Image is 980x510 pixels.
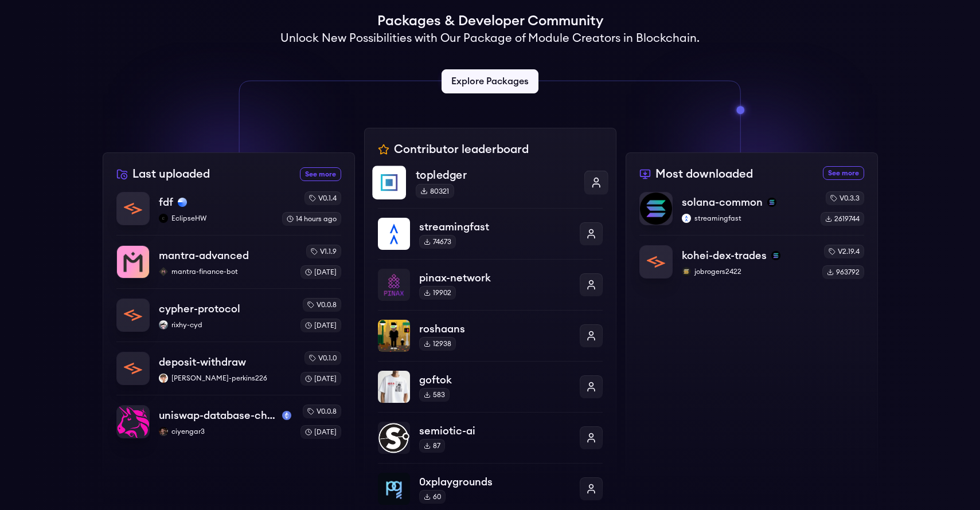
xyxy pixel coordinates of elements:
img: deposit-withdraw [117,352,149,385]
div: v0.0.8 [303,405,341,418]
div: [DATE] [300,319,341,332]
div: [DATE] [300,265,341,279]
p: goftok [419,372,571,388]
a: kohei-dex-tradeskohei-dex-tradessolanajobrogers2422jobrogers2422v2.19.4963792 [639,235,864,279]
p: jobrogers2422 [682,267,813,276]
p: streamingfast [419,219,571,235]
div: 80321 [415,184,454,198]
a: pinax-networkpinax-network19902 [378,259,603,310]
img: fdf [117,193,149,225]
p: cypher-protocol [159,301,240,317]
p: 0xplaygrounds [419,474,571,490]
p: kohei-dex-trades [682,248,767,264]
img: semiotic-ai [378,422,410,454]
a: Explore Packages [442,69,538,93]
p: fdf [159,194,173,210]
a: streamingfaststreamingfast74673 [378,208,603,259]
img: mainnet [282,411,291,420]
img: ciyengar3 [159,427,168,436]
img: mantra-finance-bot [159,267,168,276]
p: streamingfast [682,214,811,223]
img: uniswap-database-changes-mainnet [117,406,149,438]
div: v0.1.4 [304,191,341,205]
img: topledger [372,166,406,199]
p: EclipseHW [159,214,273,223]
a: See more most downloaded packages [823,166,864,180]
h1: Packages & Developer Community [377,12,603,30]
img: streamingfast [682,214,691,223]
a: goftokgoftok583 [378,361,603,412]
img: goftok [378,371,410,403]
img: victor-perkins226 [159,374,168,383]
img: cypher-protocol [117,299,149,331]
a: fdffdfbaseEclipseHWEclipseHWv0.1.414 hours ago [116,191,341,235]
a: deposit-withdrawdeposit-withdrawvictor-perkins226[PERSON_NAME]-perkins226v0.1.0[DATE] [116,342,341,395]
img: solana-common [640,193,672,225]
img: 0xplaygrounds [378,473,410,505]
img: solana [767,198,776,207]
div: v2.19.4 [824,245,864,258]
a: uniswap-database-changes-mainnetuniswap-database-changes-mainnetmainnetciyengar3ciyengar3v0.0.8[D... [116,395,341,439]
div: 2619744 [821,212,864,226]
p: mantra-advanced [159,248,249,264]
div: v0.3.3 [826,191,864,205]
img: base [178,198,187,207]
div: 87 [419,439,445,453]
a: 0xplaygrounds0xplaygrounds60 [378,463,603,505]
p: roshaans [419,321,571,337]
a: cypher-protocolcypher-protocolrixhy-cydrixhy-cydv0.0.8[DATE] [116,288,341,342]
p: rixhy-cyd [159,320,291,329]
div: 583 [419,388,450,402]
a: roshaansroshaans12938 [378,310,603,361]
img: roshaans [378,320,410,352]
p: uniswap-database-changes-mainnet [159,407,278,423]
img: jobrogers2422 [682,267,691,276]
a: mantra-advancedmantra-advancedmantra-finance-botmantra-finance-botv1.1.9[DATE] [116,235,341,288]
div: v0.0.8 [303,298,341,312]
div: [DATE] [300,425,341,439]
div: v0.1.0 [304,351,341,365]
a: topledgertopledger80321 [372,166,608,209]
div: v1.1.9 [306,245,341,258]
a: solana-commonsolana-commonsolanastreamingfaststreamingfastv0.3.32619744 [639,191,864,235]
div: 963792 [822,265,864,279]
p: topledger [415,167,574,183]
img: streamingfast [378,218,410,250]
p: deposit-withdraw [159,354,246,370]
a: See more recently uploaded packages [300,167,341,181]
div: 14 hours ago [282,212,341,226]
p: [PERSON_NAME]-perkins226 [159,374,291,383]
div: [DATE] [300,372,341,386]
img: solana [771,251,780,260]
div: 60 [419,490,446,504]
p: mantra-finance-bot [159,267,291,276]
p: ciyengar3 [159,427,291,436]
div: 12938 [419,337,456,351]
p: semiotic-ai [419,423,571,439]
img: kohei-dex-trades [640,246,672,278]
p: solana-common [682,194,763,210]
img: pinax-network [378,269,410,301]
h2: Unlock New Possibilities with Our Package of Module Creators in Blockchain. [280,30,700,46]
img: EclipseHW [159,214,168,223]
div: 19902 [419,286,456,300]
img: mantra-advanced [117,246,149,278]
img: rixhy-cyd [159,320,168,329]
a: semiotic-aisemiotic-ai87 [378,412,603,463]
div: 74673 [419,235,456,249]
p: pinax-network [419,270,571,286]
